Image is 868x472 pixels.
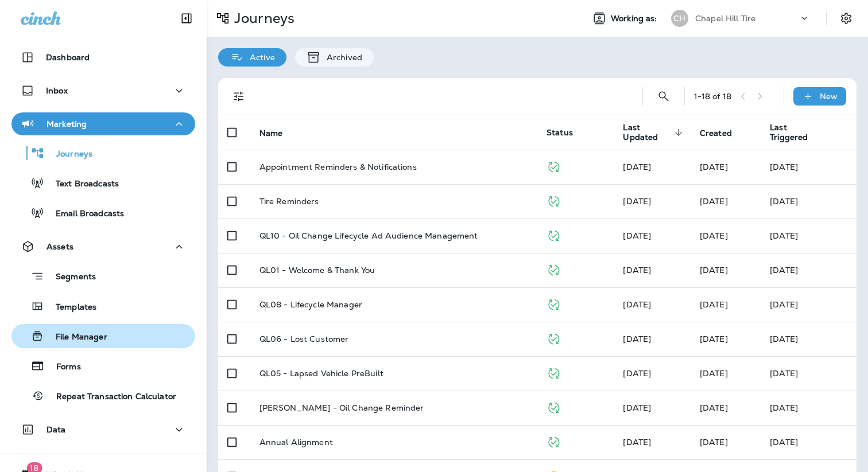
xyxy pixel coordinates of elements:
[46,53,90,62] p: Dashboard
[700,437,728,447] span: J-P Scoville
[259,128,283,138] span: Name
[547,298,561,309] span: Published
[321,53,362,62] p: Archived
[11,141,195,165] button: Journeys
[46,119,87,128] p: Marketing
[695,14,755,23] p: Chapel Hill Tire
[44,272,96,283] p: Segments
[11,418,195,441] button: Data
[170,7,203,30] button: Collapse Sidebar
[623,196,651,206] span: J-P Scoville
[259,438,333,447] p: Annual Alignment
[623,231,651,241] span: Developer Integrations
[761,287,857,322] td: [DATE]
[11,79,195,102] button: Inbox
[700,368,728,379] span: J-P Scoville
[46,425,66,434] p: Data
[700,128,747,138] span: Created
[761,391,857,425] td: [DATE]
[761,219,857,253] td: [DATE]
[230,10,294,27] p: Journeys
[11,201,195,225] button: Email Broadcasts
[611,14,660,24] span: Working as:
[761,322,857,356] td: [DATE]
[652,85,675,108] button: Search Journeys
[623,368,651,379] span: J-P Scoville
[671,10,688,27] div: CH
[761,150,857,184] td: [DATE]
[227,85,250,108] button: Filters
[623,299,651,310] span: Developer Integrations
[770,123,808,142] span: Last Triggered
[46,242,73,251] p: Assets
[836,8,857,29] button: Settings
[623,123,671,142] span: Last Updated
[45,149,92,160] p: Journeys
[700,128,732,138] span: Created
[700,403,728,413] span: Zachary Nottke
[11,294,195,318] button: Templates
[11,171,195,195] button: Text Broadcasts
[44,209,124,220] p: Email Broadcasts
[700,299,728,310] span: J-P Scoville
[547,367,561,377] span: Published
[259,300,362,309] p: QL08 - Lifecycle Manager
[761,356,857,391] td: [DATE]
[547,264,561,274] span: Published
[770,123,823,142] span: Last Triggered
[45,362,81,373] p: Forms
[547,333,561,343] span: Published
[11,46,195,69] button: Dashboard
[623,437,651,447] span: J-P Scoville
[623,162,651,172] span: J-P Scoville
[259,162,417,171] p: Appointment Reminders & Notifications
[44,179,119,190] p: Text Broadcasts
[244,53,275,62] p: Active
[700,265,728,275] span: Frank Carreno
[700,334,728,344] span: J-P Scoville
[547,229,561,240] span: Published
[761,253,857,287] td: [DATE]
[259,197,319,206] p: Tire Reminders
[547,161,561,171] span: Published
[259,231,478,240] p: QL10 - Oil Change Lifecycle Ad Audience Management
[259,369,383,378] p: QL05 - Lapsed Vehicle PreBuilt
[547,401,561,412] span: Published
[761,184,857,219] td: [DATE]
[259,266,375,275] p: QL01 - Welcome & Thank You
[44,332,107,343] p: File Manager
[623,123,685,142] span: Last Updated
[694,92,731,101] div: 1 - 18 of 18
[761,425,857,459] td: [DATE]
[623,403,651,413] span: Zachary Nottke
[11,264,195,288] button: Segments
[700,231,728,241] span: J-P Scoville
[44,302,96,313] p: Templates
[259,128,298,138] span: Name
[46,86,68,95] p: Inbox
[259,403,424,412] p: [PERSON_NAME] - Oil Change Reminder
[11,354,195,378] button: Forms
[11,112,195,135] button: Marketing
[547,436,561,446] span: Published
[547,127,573,138] span: Status
[547,195,561,205] span: Published
[45,392,176,403] p: Repeat Transaction Calculator
[259,334,349,344] p: QL06 - Lost Customer
[623,265,651,275] span: Developer Integrations
[820,92,838,101] p: New
[11,324,195,348] button: File Manager
[700,196,728,206] span: J-P Scoville
[623,334,651,344] span: J-P Scoville
[11,235,195,258] button: Assets
[700,162,728,172] span: J-P Scoville
[11,384,195,408] button: Repeat Transaction Calculator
